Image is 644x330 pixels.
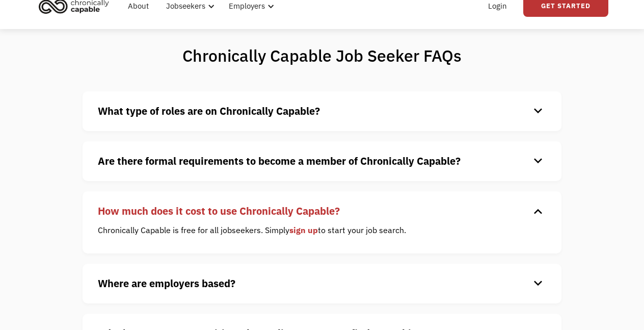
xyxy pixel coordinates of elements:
strong: Where are employers based? [98,276,235,290]
strong: Are there formal requirements to become a member of Chronically Capable? [98,154,461,168]
strong: What type of roles are on Chronically Capable? [98,104,320,118]
div: keyboard_arrow_down [530,204,546,219]
div: keyboard_arrow_down [530,154,546,169]
strong: How much does it cost to use Chronically Capable? [98,204,340,218]
a: sign up [289,225,318,235]
h1: Chronically Capable Job Seeker FAQs [143,45,502,66]
div: keyboard_arrow_down [530,276,546,291]
div: keyboard_arrow_down [530,104,546,119]
p: Chronically Capable is free for all jobseekers. Simply to start your job search. [98,224,531,236]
